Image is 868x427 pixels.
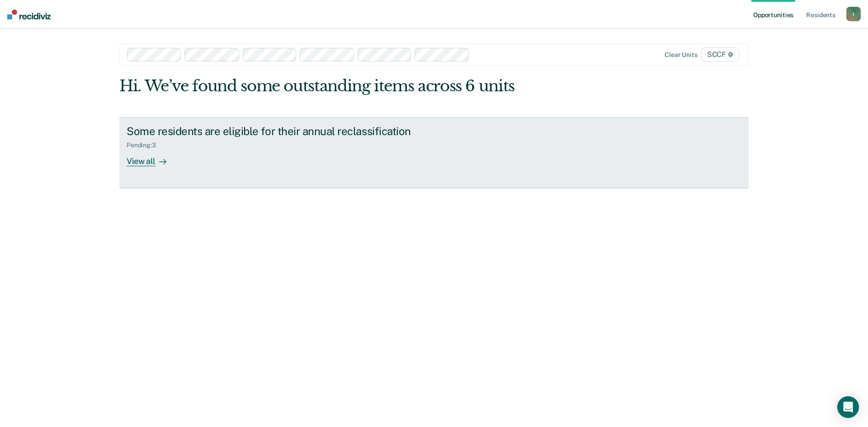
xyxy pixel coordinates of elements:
[127,149,177,166] div: View all
[127,141,163,149] div: Pending : 3
[665,51,698,59] div: Clear units
[127,125,444,138] div: Some residents are eligible for their annual reclassification
[837,396,859,418] div: Open Intercom Messenger
[7,9,51,19] img: Recidiviz
[119,77,623,95] div: Hi. We’ve found some outstanding items across 6 units
[119,117,749,188] a: Some residents are eligible for their annual reclassificationPending:3View all
[846,7,861,21] button: t
[701,47,739,62] span: SCCF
